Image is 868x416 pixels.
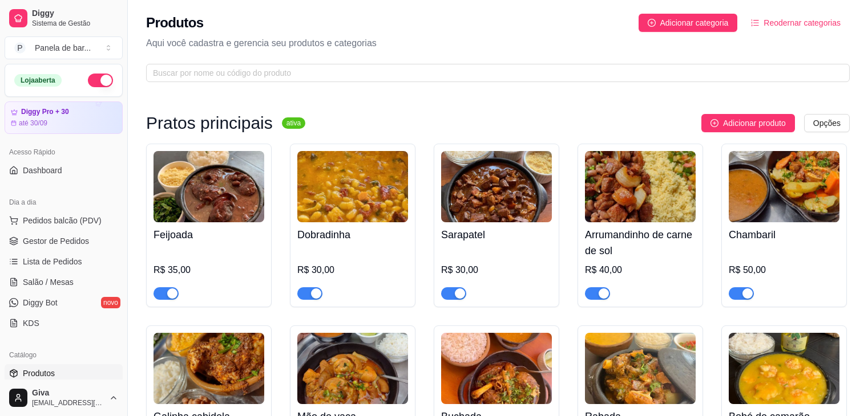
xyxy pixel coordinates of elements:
[5,211,123,230] button: Pedidos balcão (PDV)
[5,193,123,211] div: Dia a dia
[297,263,408,277] div: R$ 30,00
[729,333,839,404] img: product-image
[5,143,123,161] div: Acesso Rápido
[5,101,123,134] a: Diggy Pro + 30até 30/09
[804,114,850,132] button: Opções
[23,165,62,176] span: Dashboard
[23,297,58,308] span: Diggy Bot
[5,273,123,291] a: Salão / Mesas
[5,252,123,271] a: Lista de Pedidos
[723,117,786,129] span: Adicionar produto
[35,42,91,54] div: Panela de bar ...
[5,36,123,59] button: Select a team
[282,117,305,129] sup: ativa
[23,317,39,329] span: KDS
[441,263,552,277] div: R$ 30,00
[5,5,123,32] a: DiggySistema de Gestão
[88,74,113,87] button: Alterar Status
[441,227,552,243] h4: Sarapatel
[154,151,264,222] img: product-image
[23,235,89,247] span: Gestor de Pedidos
[23,256,82,267] span: Lista de Pedidos
[14,42,26,54] span: P
[5,232,123,250] a: Gestor de Pedidos
[585,263,696,277] div: R$ 40,00
[585,151,696,222] img: product-image
[701,114,795,132] button: Adicionar produto
[23,276,74,288] span: Salão / Mesas
[585,333,696,404] img: product-image
[154,333,264,404] img: product-image
[5,314,123,332] a: KDS
[5,364,123,382] a: Produtos
[5,346,123,364] div: Catálogo
[648,19,656,27] span: plus-circle
[153,67,834,79] input: Buscar por nome ou código do produto
[297,227,408,243] h4: Dobradinha
[660,17,729,29] span: Adicionar categoria
[729,227,839,243] h4: Chambaril
[19,119,47,128] article: até 30/09
[813,117,841,129] span: Opções
[32,19,118,28] span: Sistema de Gestão
[297,151,408,222] img: product-image
[729,263,839,277] div: R$ 50,00
[729,151,839,222] img: product-image
[5,161,123,180] a: Dashboard
[441,151,552,222] img: product-image
[639,14,738,32] button: Adicionar categoria
[32,9,118,19] span: Diggy
[710,119,718,127] span: plus-circle
[297,333,408,404] img: product-image
[154,263,264,277] div: R$ 35,00
[764,17,841,29] span: Reodernar categorias
[5,293,123,312] a: Diggy Botnovo
[154,227,264,243] h4: Feijoada
[742,14,850,32] button: Reodernar categorias
[21,108,69,116] article: Diggy Pro + 30
[32,398,104,407] span: [EMAIL_ADDRESS][DOMAIN_NAME]
[23,215,102,226] span: Pedidos balcão (PDV)
[146,36,850,50] p: Aqui você cadastra e gerencia seu produtos e categorias
[32,388,104,398] span: Giva
[585,227,696,259] h4: Arrumandinho de carne de sol
[146,14,204,32] h2: Produtos
[14,74,62,87] div: Loja aberta
[441,333,552,404] img: product-image
[146,116,273,130] h3: Pratos principais
[751,19,759,27] span: ordered-list
[23,368,55,379] span: Produtos
[5,384,123,411] button: Giva[EMAIL_ADDRESS][DOMAIN_NAME]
